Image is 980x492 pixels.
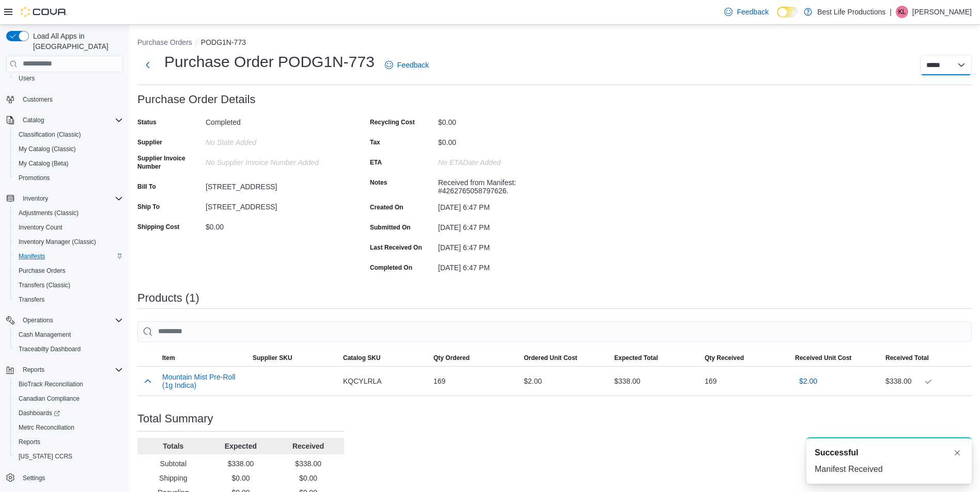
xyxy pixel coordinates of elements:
button: Users [10,71,127,86]
span: [US_STATE] CCRS [19,452,72,461]
a: Classification (Classic) [14,128,85,141]
div: Notification [815,447,963,459]
span: Operations [19,314,123,326]
span: Canadian Compliance [14,392,123,405]
button: Mountain Mist Pre-Roll (1g Indica) [162,373,244,389]
p: Best Life Productions [817,6,885,18]
span: Catalog SKU [343,354,381,362]
div: 169 [429,371,520,391]
a: Cash Management [14,329,75,341]
a: Promotions [14,172,54,184]
p: Shipping [142,473,205,483]
button: Reports [10,435,127,449]
a: Users [14,72,39,85]
p: Subtotal [142,458,205,469]
label: Notes [370,178,387,187]
label: Supplier [137,138,162,146]
button: Catalog SKU [339,350,429,366]
div: No Supplier Invoice Number added [206,154,344,167]
label: Bill To [137,183,156,191]
div: 169 [701,371,791,391]
label: Status [137,118,157,126]
span: Catalog [19,114,123,126]
span: My Catalog (Beta) [19,159,69,168]
span: Inventory [19,192,123,205]
span: Feedback [397,60,429,70]
label: Submitted On [370,223,411,232]
a: Settings [19,472,49,484]
span: Reports [14,436,123,448]
span: Promotions [14,172,123,184]
button: Operations [2,313,127,327]
span: Cash Management [14,329,123,341]
nav: An example of EuiBreadcrumbs [137,37,972,50]
span: Item [162,354,175,362]
img: Cova [21,7,67,17]
button: Operations [19,314,57,326]
span: Transfers [19,296,44,304]
h3: Products (1) [137,292,199,304]
button: Next [137,55,158,75]
p: [PERSON_NAME] [912,6,972,18]
button: Inventory [2,191,127,206]
button: Inventory Manager (Classic) [10,235,127,249]
button: Manifests [10,249,127,264]
span: Reports [19,438,40,446]
div: $338.00 [610,371,701,391]
span: Load All Apps in [GEOGRAPHIC_DATA] [29,31,123,52]
span: Ordered Unit Cost [524,354,577,362]
h3: Total Summary [137,413,213,425]
a: Canadian Compliance [14,392,84,405]
button: $2.00 [795,371,821,391]
div: [DATE] 6:47 PM [438,219,577,232]
div: $0.00 [438,114,577,126]
button: Classification (Classic) [10,127,127,142]
div: [DATE] 6:47 PM [438,259,577,272]
div: [STREET_ADDRESS] [206,199,344,211]
span: Reports [23,366,44,374]
div: [DATE] 6:47 PM [438,239,577,252]
button: Promotions [10,171,127,185]
span: Transfers (Classic) [19,281,70,289]
span: Inventory [23,194,48,203]
label: Recycling Cost [370,118,415,126]
a: Inventory Manager (Classic) [14,236,100,248]
button: PODG1N-773 [201,38,246,46]
div: Completed [206,114,344,126]
div: No State added [206,134,344,146]
span: Metrc Reconciliation [19,423,74,432]
button: Transfers (Classic) [10,278,127,292]
span: Successful [815,447,858,459]
button: Dismiss toast [951,447,963,459]
button: Purchase Orders [10,264,127,278]
button: Purchase Orders [137,38,192,46]
span: Received Unit Cost [795,354,851,362]
a: Traceabilty Dashboard [14,343,85,355]
a: Manifests [14,250,49,263]
span: My Catalog (Classic) [14,143,123,155]
button: My Catalog (Beta) [10,156,127,171]
button: Received Unit Cost [791,350,881,366]
span: Metrc Reconciliation [14,421,123,434]
button: Reports [19,364,49,376]
button: Catalog [19,114,48,126]
a: Dashboards [10,406,127,420]
label: Last Received On [370,243,422,252]
span: Inventory Manager (Classic) [14,236,123,248]
span: Inventory Count [14,221,123,234]
span: Operations [23,316,53,324]
label: Ship To [137,203,160,211]
p: $0.00 [209,473,273,483]
button: Received Total [881,350,972,366]
h1: Purchase Order PODG1N-773 [164,52,375,72]
button: Reports [2,363,127,377]
span: Traceabilty Dashboard [19,345,81,353]
span: Supplier SKU [253,354,292,362]
a: Dashboards [14,407,64,419]
span: Users [14,72,123,85]
p: Received [276,441,340,451]
span: Manifests [19,252,45,260]
label: ETA [370,158,382,167]
button: Transfers [10,292,127,307]
div: $0.00 [206,219,344,231]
